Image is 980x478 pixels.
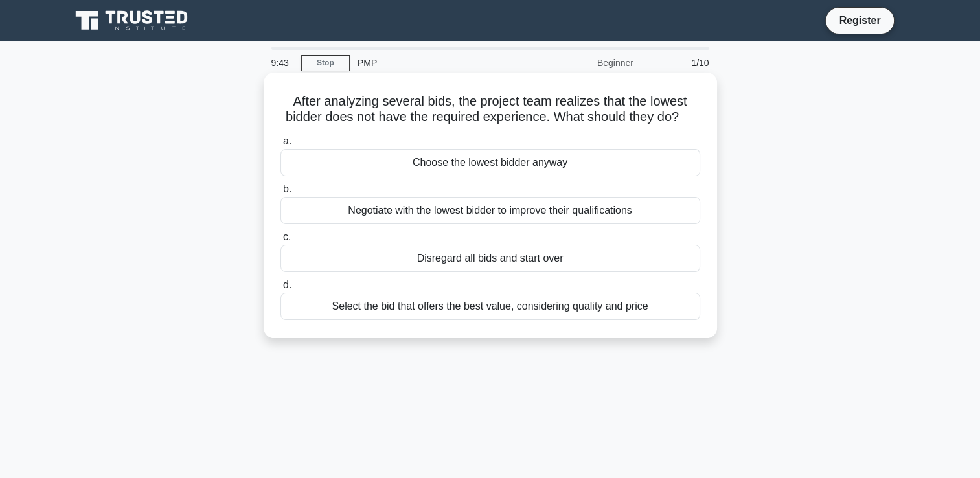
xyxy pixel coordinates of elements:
div: 1/10 [641,50,717,76]
span: a. [283,135,291,146]
span: c. [283,231,291,242]
a: Register [831,12,888,28]
h5: After analyzing several bids, the project team realizes that the lowest bidder does not have the ... [279,93,701,126]
span: b. [283,183,291,194]
span: d. [283,279,291,290]
div: Disregard all bids and start over [280,245,700,272]
div: Negotiate with the lowest bidder to improve their qualifications [280,197,700,224]
div: PMP [350,50,528,76]
div: Select the bid that offers the best value, considering quality and price [280,293,700,320]
div: Beginner [528,50,641,76]
a: Stop [301,55,350,71]
div: 9:43 [264,50,301,76]
div: Choose the lowest bidder anyway [280,149,700,176]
